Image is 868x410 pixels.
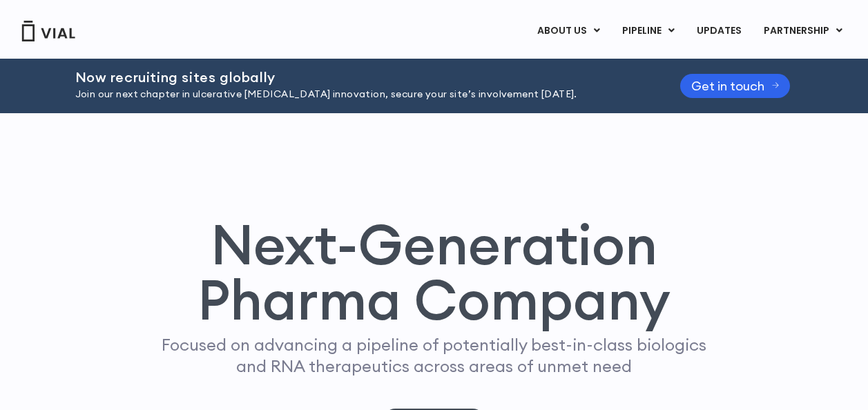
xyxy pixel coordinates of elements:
h1: Next-Generation Pharma Company [135,217,733,327]
a: ABOUT USMenu Toggle [526,19,610,43]
a: Get in touch [680,74,791,98]
p: Focused on advancing a pipeline of potentially best-in-class biologics and RNA therapeutics acros... [156,334,713,377]
h2: Now recruiting sites globally [75,70,646,85]
p: Join our next chapter in ulcerative [MEDICAL_DATA] innovation, secure your site’s involvement [DA... [75,87,646,102]
a: PARTNERSHIPMenu Toggle [753,19,853,43]
a: PIPELINEMenu Toggle [611,19,685,43]
img: Vial Logo [21,21,76,41]
span: Get in touch [691,81,764,91]
a: UPDATES [686,19,752,43]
